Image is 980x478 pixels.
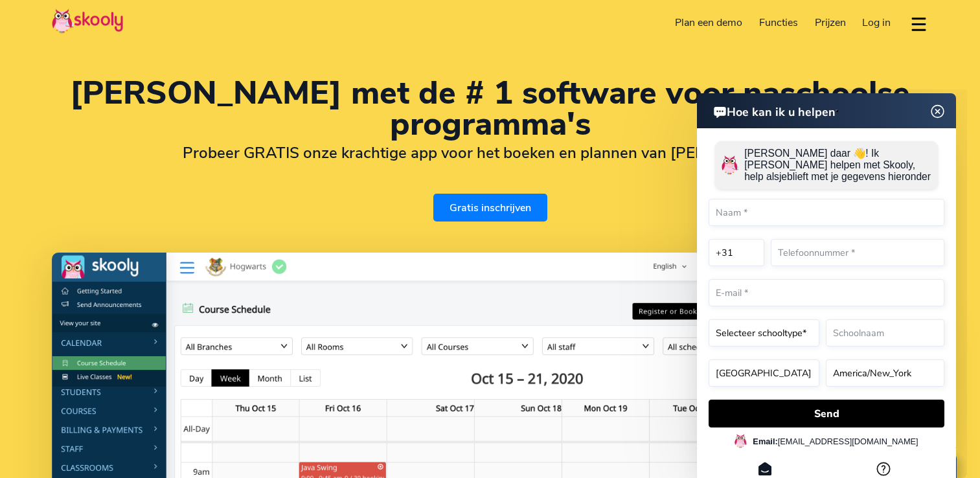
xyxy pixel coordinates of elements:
[862,16,891,30] span: Log in
[854,12,899,33] a: Log in
[52,143,928,163] h2: Probeer GRATIS onze krachtige app voor het boeken en plannen van [PERSON_NAME]
[433,194,547,222] a: Gratis inschrijven
[52,8,123,34] img: Skooly
[52,78,928,140] h1: [PERSON_NAME] met de # 1 software voor naschoolse programma's
[815,16,846,30] span: Prijzen
[667,12,751,33] a: Plan een demo
[909,9,928,39] button: dropdown menu
[751,12,806,33] a: Functies
[806,12,854,33] a: Prijzen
